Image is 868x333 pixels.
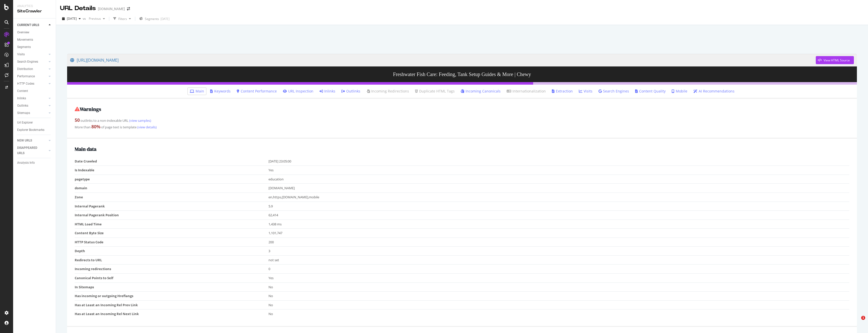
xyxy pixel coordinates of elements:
div: SiteCrawler [17,8,52,14]
td: Is Indexable [75,166,268,175]
iframe: Intercom live chat [851,316,863,328]
a: [URL][DOMAIN_NAME] [70,54,816,66]
td: Has at Least an Incoming Rel Next Link [75,310,268,318]
td: In Sitemaps [75,282,268,292]
td: Has at Least an Incoming Rel Prev Link [75,300,268,310]
td: 1,101,747 [268,229,850,238]
div: View HTML Source [824,58,850,62]
td: pagetype [75,175,268,184]
button: [DATE] [60,15,83,23]
td: education [268,175,850,184]
a: Content [17,88,52,94]
div: Content [17,88,28,94]
td: 5.9 [268,202,850,211]
a: (view samples) [128,118,151,123]
strong: 80 % [91,124,100,130]
a: Main [190,89,204,94]
td: 62,414 [268,211,850,220]
div: Yes [268,276,847,280]
td: No [268,310,850,318]
div: Analysis Info [17,160,35,165]
a: Outlinks [17,103,47,108]
a: Content Quality [635,89,666,94]
a: Duplicate HTML Tags [415,89,455,94]
span: Previous [87,16,101,21]
div: Distribution [17,66,33,72]
div: Search Engines [17,59,38,64]
div: not set [268,258,847,263]
a: Content Performance [237,89,277,94]
a: (view details) [137,125,157,129]
h3: Freshwater Fish Care: Feeding, Tank Setup Guides & More | Chewy [67,66,857,82]
td: 3 [268,247,850,256]
td: Internal Pagerank [75,202,268,211]
td: Yes [268,166,850,175]
div: Inlinks [17,96,26,101]
td: HTTP Status Code [75,237,268,247]
div: More than of page text is template [75,124,849,130]
a: AI Recommendations [693,89,735,94]
div: [DATE] [160,17,170,21]
a: DISAPPEARED URLS [17,145,47,156]
td: Canonical Points to Self [75,274,268,283]
div: Analytics [17,4,52,8]
div: arrow-right-arrow-left [127,7,130,11]
a: Movements [17,37,52,42]
div: Filters [118,17,127,21]
a: Incoming Redirections [366,89,409,94]
div: Visits [17,52,25,57]
div: outlinks to a non-indexable URL [75,117,849,124]
td: Incoming redirections [75,265,268,274]
td: Zone [75,193,268,202]
div: Overview [17,30,29,35]
td: Date Crawled [75,157,268,166]
div: HTTP Codes [17,81,34,86]
div: URL Details [60,4,96,13]
a: Outlinks [341,89,360,94]
a: Visits [17,52,47,57]
a: Explorer Bookmarks [17,127,52,133]
a: HTTP Codes [17,81,47,86]
h2: Warnings [75,106,849,112]
td: HTML Load Time [75,220,268,229]
td: en,https,[DOMAIN_NAME],mobile [268,193,850,202]
td: [DATE] 23:05:00 [268,157,850,166]
span: 2025 Sep. 13th [67,16,77,21]
td: Depth [75,247,268,256]
a: Search Engines [17,59,47,64]
a: Segments [17,44,52,50]
td: [DOMAIN_NAME] [268,184,850,193]
div: CURRENT URLS [17,22,39,28]
td: Internal Pagerank Position [75,211,268,220]
span: 1 [861,316,865,320]
td: 0 [268,265,850,274]
a: Mobile [672,89,687,94]
a: Inlinks [17,96,47,101]
a: Inlinks [319,89,335,94]
a: Overview [17,30,52,35]
a: CURRENT URLS [17,22,47,28]
button: Segments[DATE] [137,15,172,23]
a: Extraction [552,89,573,94]
div: DISAPPEARED URLS [17,145,43,156]
div: Segments [17,44,31,50]
button: Previous [87,15,107,23]
a: Search Engines [599,89,629,94]
h2: Main data [75,146,849,152]
a: Distribution [17,66,47,72]
td: No [268,300,850,310]
div: Movements [17,37,33,42]
td: No [268,292,850,301]
a: URL Inspection [283,89,313,94]
a: Visits [579,89,592,94]
a: Internationalization [507,89,546,94]
td: Redirects to URL [75,255,268,265]
a: Performance [17,74,47,79]
div: Sitemaps [17,110,30,116]
a: Sitemaps [17,110,47,116]
a: NEW URLS [17,138,47,143]
div: NEW URLS [17,138,32,143]
div: [DOMAIN_NAME] [98,6,125,11]
a: Analysis Info [17,160,52,165]
button: Filters [111,15,133,23]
